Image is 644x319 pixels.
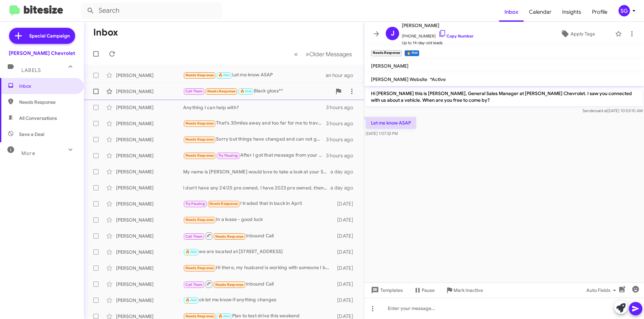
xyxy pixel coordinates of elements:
[371,50,402,56] small: Needs Response
[218,314,230,318] span: 🔥 Hot
[330,168,359,175] div: a day ago
[9,50,75,57] div: [PERSON_NAME] Chevrolet
[370,284,403,296] span: Templates
[334,265,359,271] div: [DATE]
[334,281,359,288] div: [DATE]
[19,83,76,89] span: Inbox
[334,201,359,207] div: [DATE]
[183,184,330,191] div: I don't have any 24/25 pre owned, I have 2023 pre owned, then I have a 2025 new traverse in my sh...
[209,202,238,206] span: Needs Response
[571,28,595,40] span: Apply Tags
[19,115,57,122] span: All Conversations
[334,249,359,255] div: [DATE]
[116,265,183,271] div: [PERSON_NAME]
[185,153,214,158] span: Needs Response
[185,250,197,254] span: 🔥 Hot
[185,202,205,206] span: Try Pausing
[183,232,334,240] div: Inbound Call
[183,296,334,304] div: ok let me know if anything changes
[116,136,183,143] div: [PERSON_NAME]
[183,119,326,127] div: That's 30miles away and too far for me to travel. Thank you for reaching out.
[185,283,203,287] span: Call Them
[371,63,409,69] span: [PERSON_NAME]
[524,2,557,22] a: Calendar
[185,234,203,239] span: Call Them
[185,73,214,77] span: Needs Response
[218,153,238,158] span: Try Pausing
[302,47,356,61] button: Next
[619,5,630,16] div: SG
[185,218,214,222] span: Needs Response
[366,117,416,129] p: Let me know ASAP
[422,284,435,296] span: Pause
[116,168,183,175] div: [PERSON_NAME]
[402,21,474,29] span: [PERSON_NAME]
[183,280,334,288] div: Inbound Call
[334,233,359,239] div: [DATE]
[185,298,197,302] span: 🔥 Hot
[29,32,70,39] span: Special Campaign
[326,152,359,159] div: 3 hours ago
[183,264,334,272] div: Hi there, my husband is working with someone I believe already
[9,28,75,44] a: Special Campaign
[557,2,587,22] a: Insights
[613,5,637,16] button: SG
[116,217,183,223] div: [PERSON_NAME]
[334,217,359,223] div: [DATE]
[185,137,214,142] span: Needs Response
[116,233,183,239] div: [PERSON_NAME]
[183,248,334,256] div: we are located at [STREET_ADDRESS]
[183,71,326,79] div: Let me know ASAP
[440,284,488,296] button: Mark Inactive
[371,76,427,82] span: [PERSON_NAME] Website
[185,314,214,318] span: Needs Response
[183,168,330,175] div: My name is [PERSON_NAME] would love to take a look at your Silverado! When are you available to b...
[326,72,359,79] div: an hour ago
[581,284,624,296] button: Auto Fields
[364,284,408,296] button: Templates
[116,104,183,111] div: [PERSON_NAME]
[218,73,230,77] span: 🔥 Hot
[306,50,309,58] span: »
[185,266,214,270] span: Needs Response
[366,87,643,106] p: Hi [PERSON_NAME] this is [PERSON_NAME], General Sales Manager at [PERSON_NAME] Chevrolet. I saw y...
[596,108,607,113] span: said at
[183,200,334,208] div: I traded that in back in April
[183,216,334,224] div: In a lease - good luck
[93,27,118,38] h1: Inbox
[453,284,483,296] span: Mark Inactive
[438,33,474,38] a: Copy Number
[116,152,183,159] div: [PERSON_NAME]
[116,297,183,304] div: [PERSON_NAME]
[587,2,613,22] a: Profile
[183,87,332,95] div: Black gloss*^
[116,184,183,191] div: [PERSON_NAME]
[215,234,244,239] span: Needs Response
[21,150,35,156] span: More
[21,67,41,73] span: Labels
[116,201,183,207] div: [PERSON_NAME]
[330,184,359,191] div: a day ago
[81,3,222,19] input: Search
[116,249,183,255] div: [PERSON_NAME]
[326,136,359,143] div: 3 hours ago
[334,297,359,304] div: [DATE]
[215,283,244,287] span: Needs Response
[408,284,440,296] button: Pause
[185,89,203,93] span: Call Them
[183,104,326,111] div: Anything I can help with?
[19,99,76,105] span: Needs Response
[116,88,183,95] div: [PERSON_NAME]
[294,50,298,58] span: «
[402,29,474,39] span: [PHONE_NUMBER]
[405,50,419,56] small: 🔥 Hot
[116,72,183,79] div: [PERSON_NAME]
[402,39,474,46] span: Up to 14-day-old leads
[183,152,326,159] div: After I got that message from your dealership. I went else where as I wanted a 2026. And all tge ...
[499,2,524,22] a: Inbox
[309,51,352,58] span: Older Messages
[586,284,619,296] span: Auto Fields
